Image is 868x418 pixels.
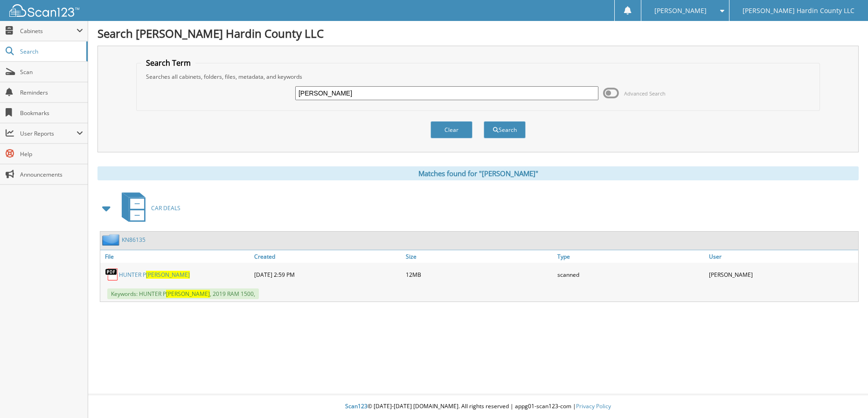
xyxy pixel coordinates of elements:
[20,130,76,137] span: User Reports
[9,4,79,17] img: scan123-logo-white.svg
[97,166,859,180] div: Matches found for "[PERSON_NAME]"
[345,402,368,410] span: Scan123
[707,250,858,263] a: User
[116,190,181,226] a: CAR DEALS
[431,121,472,138] button: Clear
[403,265,555,284] div: 12MB
[20,89,83,96] span: Reminders
[20,27,76,35] span: Cabinets
[119,271,190,279] a: HUNTER P[PERSON_NAME]
[252,250,403,263] a: Created
[707,265,858,284] div: [PERSON_NAME]
[20,48,82,55] span: Search
[122,236,146,244] a: KN86135
[20,150,83,158] span: Help
[555,250,707,263] a: Type
[20,68,83,76] span: Scan
[403,250,555,263] a: Size
[107,288,259,299] span: Keywords: HUNTER P , 2019 RAM 1500,
[20,171,83,178] span: Announcements
[484,121,526,138] button: Search
[252,265,403,284] div: [DATE] 2:59 PM
[141,73,815,81] div: Searches all cabinets, folders, files, metadata, and keywords
[100,250,252,263] a: File
[20,109,83,117] span: Bookmarks
[105,267,119,281] img: PDF.png
[102,234,122,246] img: folder2.png
[151,204,181,212] span: CAR DEALS
[97,26,859,41] h1: Search [PERSON_NAME] Hardin County LLC
[166,290,210,298] span: [PERSON_NAME]
[821,373,868,418] iframe: Chat Widget
[624,90,666,97] span: Advanced Search
[146,271,190,279] span: [PERSON_NAME]
[555,265,707,284] div: scanned
[743,8,854,14] span: [PERSON_NAME] Hardin County LLC
[576,402,611,410] a: Privacy Policy
[141,58,195,68] legend: Search Term
[654,8,707,14] span: [PERSON_NAME]
[88,395,868,418] div: © [DATE]-[DATE] [DOMAIN_NAME]. All rights reserved | appg01-scan123-com |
